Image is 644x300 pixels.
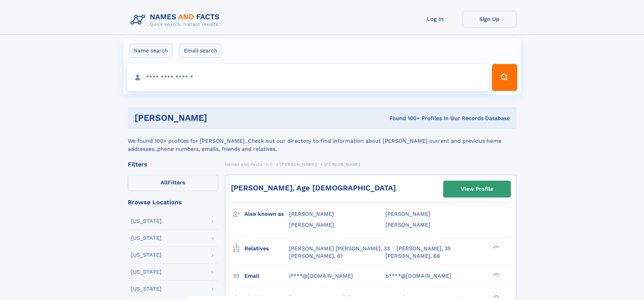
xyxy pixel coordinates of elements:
[128,11,225,29] img: Logo Names and Facts
[128,175,218,191] label: Filters
[131,252,162,258] div: [US_STATE]
[324,162,360,167] span: [PERSON_NAME]
[270,162,273,167] span: C
[492,294,500,298] div: ❯
[385,211,430,217] span: [PERSON_NAME]
[492,64,517,91] button: Search Button
[492,245,500,249] div: ❯
[289,252,342,260] a: [PERSON_NAME], 61
[385,222,430,228] span: [PERSON_NAME]
[408,11,462,27] a: Log In
[131,269,162,275] div: [US_STATE]
[131,235,162,241] div: [US_STATE]
[244,208,289,220] h3: Also known as
[231,184,396,192] a: [PERSON_NAME], Age [DEMOGRAPHIC_DATA]
[180,44,222,58] label: Email search
[280,162,316,167] span: [PERSON_NAME]
[280,160,316,168] a: [PERSON_NAME]
[127,64,489,91] input: search input
[128,161,218,167] div: Filters
[135,114,299,122] h1: [PERSON_NAME]
[289,245,390,252] a: [PERSON_NAME] [PERSON_NAME], 33
[289,222,334,228] span: [PERSON_NAME]
[244,270,289,282] h3: Email
[161,179,168,186] span: All
[131,286,162,292] div: [US_STATE]
[244,243,289,254] h3: Relatives
[289,211,334,217] span: [PERSON_NAME]
[462,11,517,27] a: Sign Up
[492,272,500,276] div: ❯
[270,160,273,168] a: C
[461,181,493,197] div: View Profile
[128,199,218,205] div: Browse Locations
[385,252,440,260] a: [PERSON_NAME], 66
[129,44,172,58] label: Name search
[225,160,262,168] a: Names and Facts
[444,181,510,197] a: View Profile
[397,245,451,252] a: [PERSON_NAME], 35
[298,115,510,122] div: Found 100+ Profiles In Our Records Database
[131,218,162,224] div: [US_STATE]
[128,129,517,153] div: We found 100+ profiles for [PERSON_NAME]. Check out our directory to find information about [PERS...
